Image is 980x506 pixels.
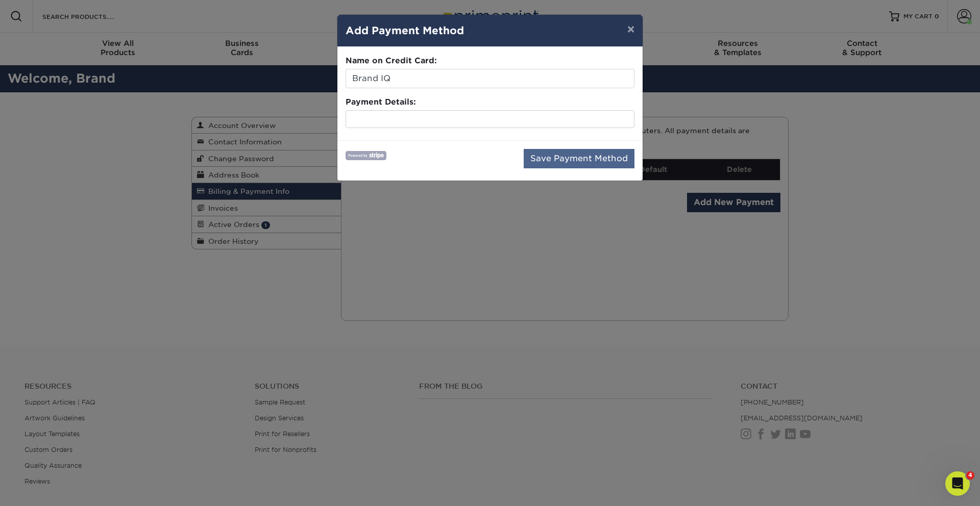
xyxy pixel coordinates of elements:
label: Payment Details: [346,96,416,108]
span: 4 [966,471,974,479]
iframe: Intercom live chat [945,471,970,496]
label: Name on Credit Card: [346,55,437,67]
input: First & Last Name [346,69,634,88]
img: Primoprint [346,151,386,160]
iframe: Secure card payment input frame [349,114,631,125]
button: Save Payment Method [524,149,634,168]
button: × [619,15,643,43]
h4: Add Payment Method [346,23,634,38]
